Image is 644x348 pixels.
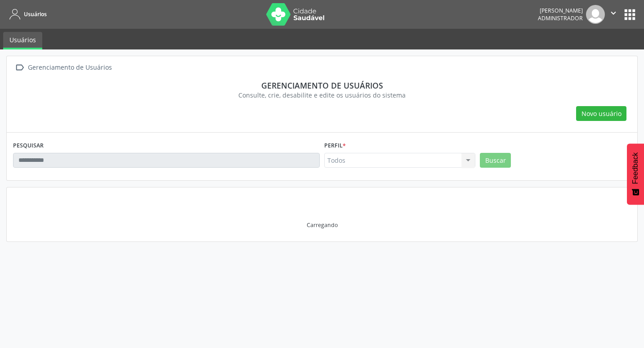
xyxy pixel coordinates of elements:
[538,7,583,14] div: [PERSON_NAME]
[13,61,26,74] i: 
[324,139,346,153] label: Perfil
[13,61,113,74] a:  Gerenciamento de Usuários
[19,80,625,90] div: Gerenciamento de usuários
[13,139,44,153] label: PESQUISAR
[576,106,626,121] button: Novo usuário
[605,5,622,24] button: 
[6,7,47,22] a: Usuários
[26,61,113,74] div: Gerenciamento de Usuários
[622,7,638,22] button: apps
[19,90,625,100] div: Consulte, crie, desabilite e edite os usuários do sistema
[608,8,618,18] i: 
[631,152,640,184] span: Feedback
[627,143,644,205] button: Feedback - Mostrar pesquisa
[480,153,511,168] button: Buscar
[581,109,622,118] span: Novo usuário
[24,10,47,18] span: Usuários
[586,5,605,24] img: img
[538,14,583,22] span: Administrador
[3,32,42,49] a: Usuários
[307,221,338,229] div: Carregando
